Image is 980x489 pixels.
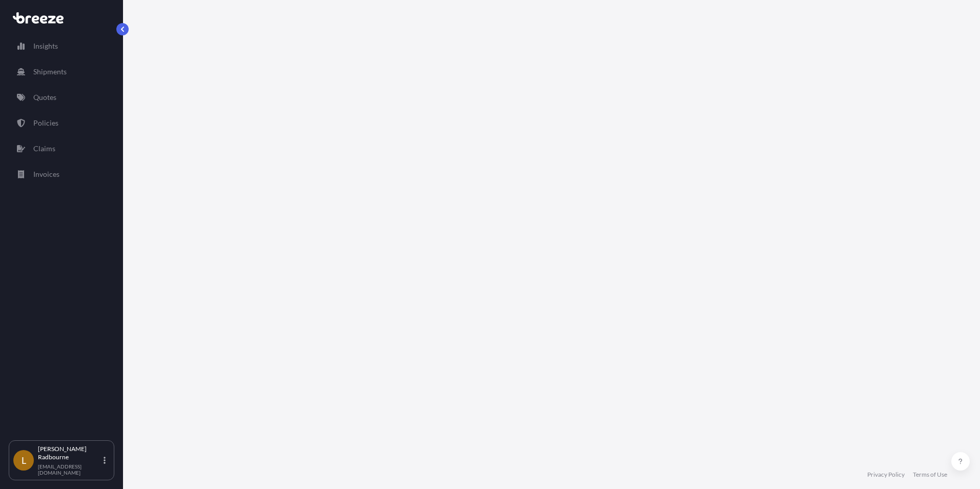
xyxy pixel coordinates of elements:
a: Policies [9,113,114,133]
a: Quotes [9,87,114,108]
a: Insights [9,36,114,56]
span: L [22,455,26,465]
p: Policies [33,118,58,128]
p: [PERSON_NAME] Radbourne [38,445,101,461]
p: Insights [33,41,58,51]
a: Shipments [9,62,114,82]
p: Invoices [33,169,59,179]
a: Claims [9,138,114,159]
a: Terms of Use [913,471,947,479]
p: [EMAIL_ADDRESS][DOMAIN_NAME] [38,463,101,476]
p: Shipments [33,67,67,77]
a: Invoices [9,164,114,185]
a: Privacy Policy [867,471,905,479]
p: Claims [33,144,55,154]
p: Quotes [33,92,56,103]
